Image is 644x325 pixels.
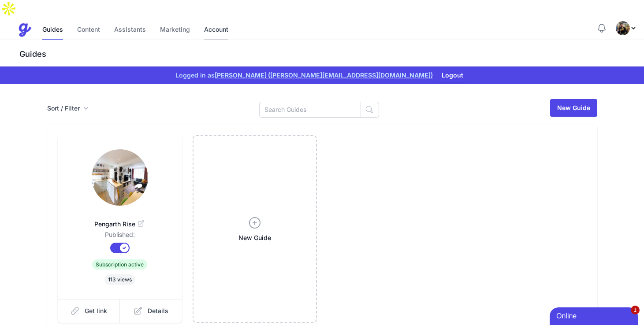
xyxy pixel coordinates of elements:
div: Profile Menu [616,21,637,35]
a: Content [77,21,100,40]
a: Assistants [114,21,146,40]
button: Logout [436,68,469,82]
span: 113 views [104,274,135,285]
a: Details [120,299,182,323]
a: New Guide [550,99,597,117]
iframe: chat widget [550,306,640,325]
button: Notifications [596,23,607,33]
a: Account [204,21,228,40]
span: Details [148,307,168,315]
a: New Guide [193,135,317,323]
img: kkeosr6bpwlxb0jcyfl38q08jq08 [92,149,148,206]
span: Pengarth Rise [72,220,168,229]
img: Guestive Guides [18,23,32,37]
a: [PERSON_NAME] ([PERSON_NAME][EMAIL_ADDRESS][DOMAIN_NAME]) [215,71,433,79]
input: Search Guides [259,102,361,118]
button: Sort / Filter [47,104,89,113]
a: Pengarth Rise [72,209,168,230]
h3: Guides [18,49,644,59]
dd: Published: [72,230,168,243]
span: Get link [85,307,107,315]
a: Get link [58,299,120,323]
img: 5fncu2069akabqqlnd639ivc7mg7 [616,21,630,35]
a: Guides [42,21,63,40]
span: Subscription active [92,259,147,270]
span: New Guide [238,233,271,242]
a: Marketing [160,21,190,40]
span: Logged in as [175,71,433,80]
